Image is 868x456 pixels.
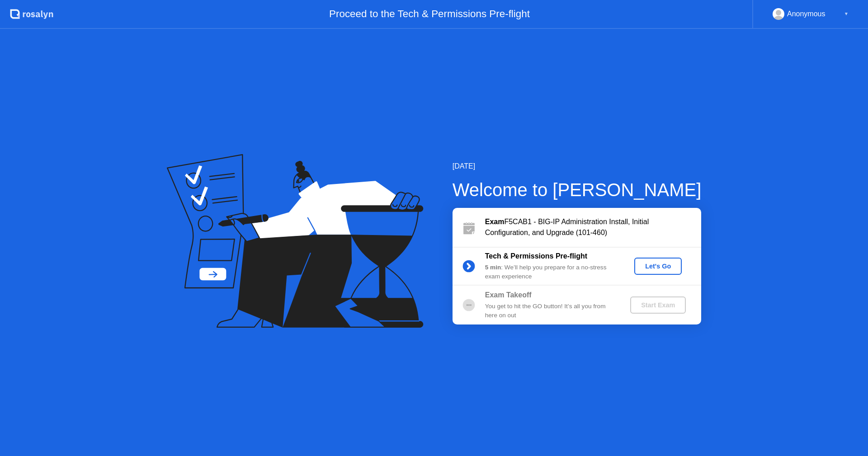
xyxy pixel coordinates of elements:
div: You get to hit the GO button! It’s all you from here on out [485,302,615,320]
div: ▼ [844,8,849,20]
div: [DATE] [453,161,702,172]
b: 5 min [485,264,501,271]
div: F5CAB1 - BIG-IP Administration Install, Initial Configuration, and Upgrade (101-460) [485,216,701,238]
button: Start Exam [630,296,686,314]
b: Exam Takeoff [485,291,532,299]
b: Tech & Permissions Pre-flight [485,252,587,260]
button: Let's Go [634,258,682,275]
div: : We’ll help you prepare for a no-stress exam experience [485,263,615,282]
div: Anonymous [787,8,826,20]
div: Start Exam [634,301,682,309]
div: Let's Go [638,263,678,270]
b: Exam [485,218,505,226]
div: Welcome to [PERSON_NAME] [453,176,702,203]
